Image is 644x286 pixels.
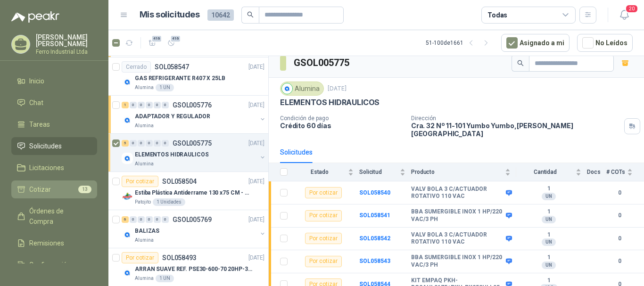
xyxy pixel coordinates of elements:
a: Órdenes de Compra [11,202,97,230]
img: Company Logo [122,76,133,88]
div: 1 UN [156,84,174,91]
p: GAS REFRIGERANTE R407 X 25LB [135,74,225,83]
span: 10642 [207,9,234,21]
b: VALV BOLA 3 C/ACTUADOR ROTATIVO 110 VAC [411,231,504,246]
div: Por cotizar [122,252,158,263]
b: 1 [516,277,581,285]
div: 1 [122,102,129,108]
b: 1 [516,208,581,216]
div: 0 [154,216,161,223]
p: [DATE] [248,177,264,186]
p: BALIZAS [135,227,159,236]
a: Remisiones [11,234,97,252]
h3: GSOL005775 [294,56,351,70]
p: Patojito [135,198,151,206]
div: Por cotizar [305,210,342,221]
p: [DATE] [248,101,264,110]
p: ADAPTADOR Y REGULADOR [135,112,210,121]
div: UN [542,193,556,200]
p: Cra. 32 Nº 11-101 Yumbo Yumbo , [PERSON_NAME][GEOGRAPHIC_DATA] [411,122,620,138]
div: Solicitudes [280,147,313,157]
p: Alumina [135,122,154,130]
span: 13 [78,186,91,193]
b: SOL058543 [359,258,390,264]
span: search [517,60,524,66]
th: # COTs [606,163,644,181]
a: Configuración [11,256,97,274]
span: Órdenes de Compra [29,206,88,227]
p: ARRAN SUAVE REF. PSE30-600-70 20HP-30A [135,265,252,274]
div: 51 - 100 de 1661 [426,35,494,50]
span: Licitaciones [29,163,64,173]
p: Alumina [135,160,154,168]
div: 0 [130,216,137,223]
b: SOL058542 [359,235,390,242]
a: CerradoSOL058547[DATE] Company LogoGAS REFRIGERANTE R407 X 25LBAlumina1 UN [108,57,268,96]
div: Por cotizar [305,233,342,244]
b: 0 [606,188,633,197]
a: Chat [11,94,97,112]
b: 1 [516,254,581,261]
a: Tareas [11,115,97,133]
b: 1 [516,231,581,239]
p: SOL058493 [162,254,197,261]
p: ELEMENTOS HIDRAULICOS [280,98,380,107]
p: [PERSON_NAME] [PERSON_NAME] [36,34,97,47]
b: BBA SUMERGIBLE INOX 1 HP/220 VAC/3 PH [411,254,504,269]
p: Alumina [135,275,154,282]
p: [DATE] [328,84,347,93]
button: 416 [164,35,179,50]
a: SOL058541 [359,212,390,219]
a: 5 0 0 0 0 0 GSOL005775[DATE] Company LogoELEMENTOS HIDRAULICOSAlumina [122,138,266,168]
div: Por cotizar [305,256,342,267]
span: Cotizar [29,184,51,195]
th: Cantidad [516,163,587,181]
th: Estado [293,163,359,181]
b: BBA SUMERGIBLE INOX 1 HP/220 VAC/3 PH [411,208,504,223]
div: 5 [122,140,129,147]
a: 1 0 0 0 0 0 GSOL005776[DATE] Company LogoADAPTADOR Y REGULADORAlumina [122,99,266,130]
b: 0 [606,257,633,266]
img: Company Logo [282,83,292,94]
div: 0 [146,140,153,147]
b: 0 [606,211,633,220]
p: SOL058547 [155,64,189,70]
div: 0 [146,102,153,108]
div: 0 [154,140,161,147]
div: UN [542,238,556,246]
div: UN [542,261,556,269]
button: 416 [145,35,160,50]
p: Condición de pago [280,115,404,122]
div: UN [542,216,556,223]
span: search [247,11,254,18]
p: ELEMENTOS HIDRAULICOS [135,150,208,159]
div: Cerrado [122,61,151,73]
span: # COTs [606,169,625,175]
span: Producto [411,169,503,175]
p: Dirección [411,115,620,122]
div: 0 [138,216,145,223]
span: Tareas [29,119,50,130]
a: Cotizar13 [11,180,97,198]
span: Remisiones [29,238,64,248]
div: 6 [122,216,129,223]
p: Estiba Plástica Antiderrame 130 x75 CM - Capacidad 180-200 Litros [135,188,252,197]
p: GSOL005769 [173,216,212,223]
th: Producto [411,163,516,181]
img: Company Logo [122,114,133,126]
div: 0 [146,216,153,223]
span: 20 [625,4,638,13]
span: Chat [29,98,43,108]
div: Todas [487,10,507,20]
p: [DATE] [248,63,264,72]
button: No Leídos [577,34,633,52]
div: 0 [162,216,169,223]
span: Estado [293,169,346,175]
a: SOL058540 [359,189,390,196]
a: Solicitudes [11,137,97,155]
img: Company Logo [122,191,133,202]
b: VALV BOLA 3 C/ACTUADOR ROTATIVO 110 VAC [411,186,504,200]
div: Por cotizar [305,187,342,198]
